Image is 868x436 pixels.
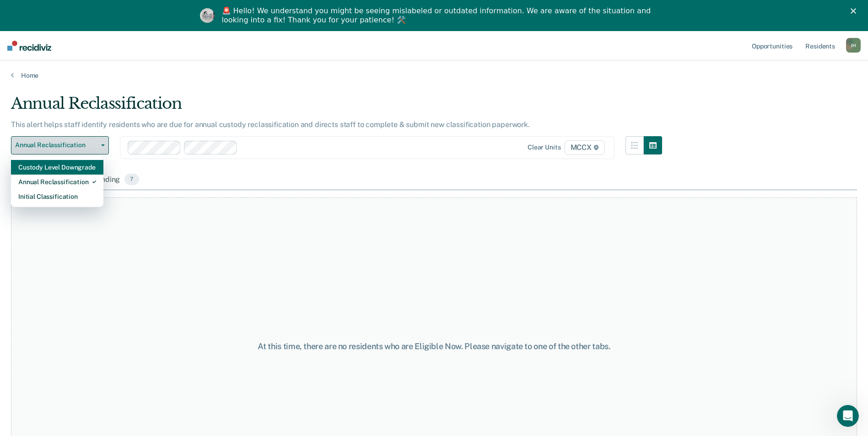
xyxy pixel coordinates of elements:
[18,160,96,175] div: Custody Level Downgrade
[11,120,530,129] p: This alert helps staff identify residents who are due for annual custody reclassification and dir...
[846,38,861,53] div: J H
[200,8,215,23] img: Profile image for Kim
[565,140,605,155] span: MCCX
[91,170,140,190] div: Pending7
[11,71,857,80] a: Home
[222,6,654,25] div: 🚨 Hello! We understand you might be seeing mislabeled or outdated information. We are aware of th...
[15,141,97,149] span: Annual Reclassification
[528,144,561,151] div: Clear units
[11,136,109,154] button: Annual Reclassification
[18,175,96,189] div: Annual Reclassification
[837,405,859,427] iframe: Intercom live chat
[846,38,861,53] button: JH
[750,31,794,60] a: Opportunities
[124,174,139,186] span: 7
[851,8,860,14] div: Close
[18,189,96,204] div: Initial Classification
[11,94,662,120] div: Annual Reclassification
[7,41,51,51] img: Recidiviz
[223,341,646,351] div: At this time, there are no residents who are Eligible Now. Please navigate to one of the other tabs.
[803,31,837,60] a: Residents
